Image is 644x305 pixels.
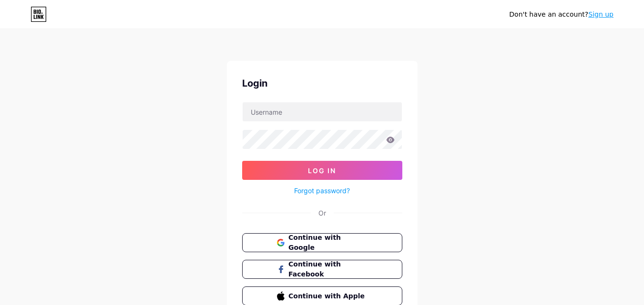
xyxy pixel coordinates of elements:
[288,291,367,301] span: Continue with Apple
[288,259,367,279] span: Continue with Facebook
[242,161,402,180] button: Log In
[242,260,402,279] button: Continue with Facebook
[243,102,402,121] input: Username
[242,233,402,252] button: Continue with Google
[588,10,613,18] a: Sign up
[288,233,367,253] span: Continue with Google
[294,186,350,196] a: Forgot password?
[242,76,402,90] div: Login
[308,167,336,175] span: Log In
[318,208,326,218] div: Or
[509,10,613,20] div: Don't have an account?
